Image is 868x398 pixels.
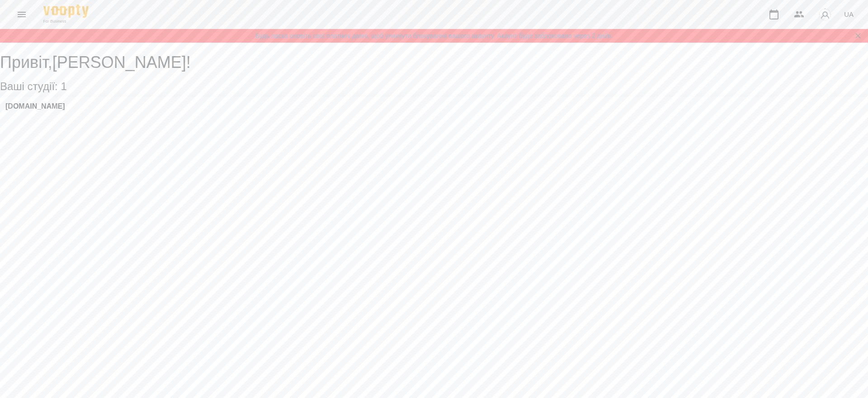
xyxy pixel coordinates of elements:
span: UA [844,10,854,19]
img: Voopty Logo [43,5,89,18]
a: [DOMAIN_NAME] [5,102,65,110]
span: For Business [43,19,89,24]
button: UA [840,6,857,23]
button: Закрити сповіщення [852,29,864,42]
img: avatar_s.png [819,8,831,21]
span: 1 [61,80,66,92]
button: Menu [11,4,33,25]
a: Будь ласка оновіть свої платіжні данні, щоб уникнути блокування вашого акаунту. Акаунт буде забло... [255,31,613,40]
